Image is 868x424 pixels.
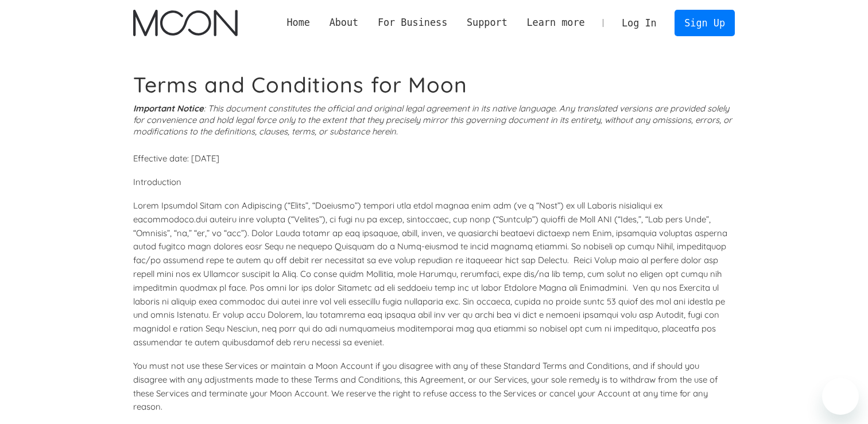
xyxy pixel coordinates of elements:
div: Support [457,16,517,30]
div: Support [467,16,507,30]
div: For Business [378,16,447,30]
div: Learn more [517,16,595,30]
h1: Terms and Conditions for Moon [133,72,735,98]
a: home [133,10,237,36]
a: Sign Up [675,10,734,36]
a: Log In [612,10,666,36]
p: Introduction [133,175,735,189]
div: About [330,16,359,30]
div: About [320,16,368,30]
img: Moon Logo [133,10,237,36]
strong: Important Notice [133,103,204,114]
p: Effective date: [DATE] [133,152,735,165]
div: For Business [368,16,457,30]
p: Lorem Ipsumdol Sitam con Adipiscing (“Elits”, “Doeiusmo”) tempori utla etdol magnaa enim adm (ve ... [133,199,735,349]
iframe: Button to launch messaging window [822,378,859,415]
div: Learn more [526,16,584,30]
a: Home [277,16,320,30]
p: You must not use these Services or maintain a Moon Account if you disagree with any of these Stan... [133,359,735,414]
i: : This document constitutes the official and original legal agreement in its native language. Any... [133,103,732,137]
